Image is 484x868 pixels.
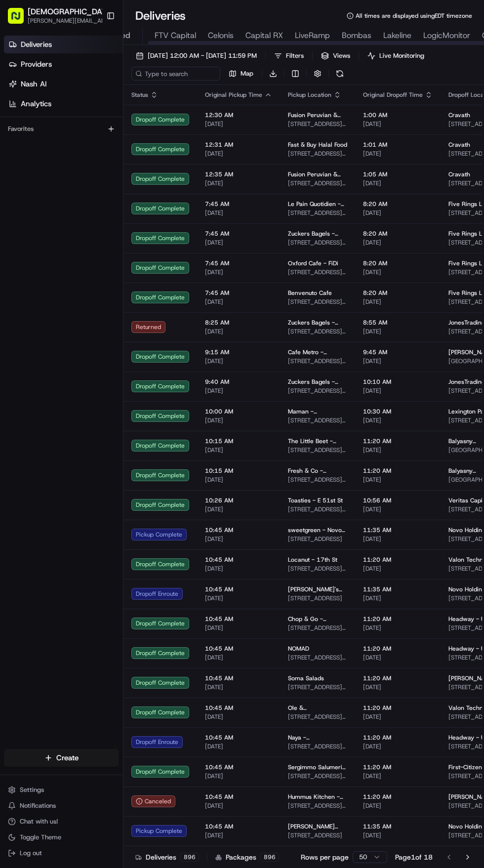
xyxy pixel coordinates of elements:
div: 📗 [10,144,18,152]
span: [STREET_ADDRESS] [288,594,347,602]
span: [PERSON_NAME]'s Italian Kitchen - [GEOGRAPHIC_DATA] [288,585,347,593]
span: 10:45 AM [205,526,272,534]
input: Type to search [131,67,220,81]
img: 1736555255976-a54dd68f-1ca7-489b-9aae-adbdc363a1c4 [10,94,28,112]
span: [DATE] [363,565,433,573]
span: [STREET_ADDRESS][US_STATE] [288,179,347,187]
span: [STREET_ADDRESS][US_STATE] [288,150,347,158]
span: [DATE] [205,120,272,128]
span: [DATE] [205,683,272,691]
button: [PERSON_NAME][EMAIL_ADDRESS][DOMAIN_NAME] [28,17,114,25]
span: [STREET_ADDRESS][US_STATE] [288,446,347,454]
a: Nash AI [4,75,123,93]
span: 11:20 AM [363,556,433,564]
span: Capital RX [245,30,283,41]
span: Locanut - 17th St [288,556,337,564]
span: [STREET_ADDRESS][PERSON_NAME][US_STATE] [288,239,347,247]
span: 11:20 AM [363,704,433,712]
span: [DATE] [363,713,433,721]
span: API Documentation [93,143,159,153]
button: [DATE] 12:00 AM - [DATE] 11:59 PM [131,49,261,63]
button: Canceled [131,795,175,807]
a: 📗Knowledge Base [6,139,80,157]
span: Lakeline [383,30,411,41]
button: Views [317,49,355,63]
span: [DATE] [205,713,272,721]
span: 11:35 AM [363,526,433,534]
span: [DATE] [363,476,433,484]
div: Deliveries [135,852,199,862]
span: Analytics [21,99,51,109]
input: Clear [26,64,163,74]
span: Original Dropoff Time [363,91,423,99]
div: 896 [260,853,279,862]
span: [DATE] [363,594,433,602]
span: [STREET_ADDRESS][US_STATE] [288,357,347,365]
button: Filters [270,49,308,63]
a: 💻API Documentation [80,139,162,157]
span: [DATE] [363,505,433,513]
span: [DATE] [205,831,272,839]
span: 10:10 AM [363,378,433,386]
span: [DATE] [363,535,433,543]
span: [DATE] [205,268,272,276]
span: [DATE] [363,654,433,661]
span: [DATE] [205,505,272,513]
div: We're available if you need us! [34,104,125,112]
button: Toggle Theme [4,830,119,844]
span: 11:20 AM [363,763,433,771]
span: [DATE] [205,446,272,454]
span: [DATE] [363,683,433,691]
span: [DATE] [205,743,272,750]
span: 9:45 AM [363,348,433,356]
button: Notifications [4,799,119,813]
span: 10:15 AM [205,437,272,445]
span: Providers [21,59,52,69]
span: Fusion Peruvian & Mexican Restaurant [288,111,347,119]
span: 7:45 AM [205,200,272,208]
span: 1:00 AM [363,111,433,119]
span: Sergimmo Salumeria - [GEOGRAPHIC_DATA] [288,763,347,771]
button: Settings [4,783,119,797]
span: [DATE] [205,239,272,247]
span: Ole & [PERSON_NAME] - [GEOGRAPHIC_DATA] [288,704,347,712]
div: Page 1 of 18 [395,852,433,862]
span: LogicMonitor [423,30,470,41]
span: NOMAD [288,645,309,653]
button: [DEMOGRAPHIC_DATA][PERSON_NAME][EMAIL_ADDRESS][DOMAIN_NAME] [4,4,102,28]
span: [STREET_ADDRESS][US_STATE] [288,298,347,306]
span: 9:15 AM [205,348,272,356]
span: 10:45 AM [205,704,272,712]
span: [DATE] [205,209,272,217]
span: Fast & Buy Halal Food [288,141,347,149]
img: Nash [10,10,30,30]
span: [DATE] [363,268,433,276]
span: 10:30 AM [363,408,433,415]
a: Deliveries [4,36,123,53]
span: Toasties - E 51st St [288,496,343,504]
div: Favorites [4,121,119,137]
span: [STREET_ADDRESS][PERSON_NAME][US_STATE] [288,328,347,335]
span: [STREET_ADDRESS][US_STATE] [288,209,347,217]
span: Views [333,51,350,60]
span: 11:20 AM [363,734,433,742]
span: [STREET_ADDRESS][US_STATE] [288,743,347,750]
span: Pylon [98,167,120,175]
span: 8:20 AM [363,289,433,297]
span: 11:20 AM [363,467,433,475]
button: Chat with us! [4,815,119,828]
span: 10:45 AM [205,585,272,593]
div: 896 [180,853,199,862]
span: Celonis [208,30,234,41]
button: Log out [4,846,119,860]
span: LiveRamp [295,30,330,41]
span: Map [241,69,253,78]
span: [DATE] [363,120,433,128]
span: [STREET_ADDRESS][US_STATE] [288,683,347,691]
span: [STREET_ADDRESS][PERSON_NAME][US_STATE] [288,654,347,661]
span: Le Pain Quotidien - [STREET_ADDRESS] [288,200,347,208]
span: 8:20 AM [363,259,433,267]
span: All times are displayed using EDT timezone [356,12,472,20]
span: [DATE] [205,387,272,395]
